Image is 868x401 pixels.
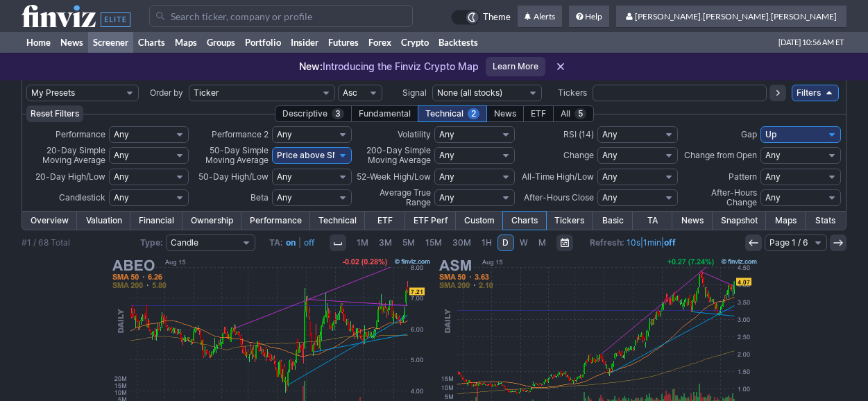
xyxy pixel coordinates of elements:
[546,212,593,230] a: Tickers
[483,10,511,25] span: Theme
[298,237,301,248] span: |
[365,212,405,230] a: ETF
[553,105,594,122] div: All
[299,60,323,72] span: New:
[503,212,546,230] a: Charts
[332,108,344,119] span: 3
[379,237,392,248] span: 3M
[286,237,296,248] a: on
[374,234,397,251] a: 3M
[240,32,286,53] a: Portfolio
[486,57,545,76] a: Learn More
[212,129,269,139] span: Performance 2
[275,105,352,122] div: Descriptive
[330,234,346,251] button: Interval
[616,6,846,28] a: [PERSON_NAME].[PERSON_NAME].[PERSON_NAME]
[35,171,105,182] span: 20-Day High/Low
[778,32,844,53] span: [DATE] 10:56 AM ET
[556,234,573,251] button: Range
[182,212,241,230] a: Ownership
[77,212,130,230] a: Valuation
[538,237,546,248] span: M
[806,212,845,230] a: Stats
[792,85,839,101] a: Filters
[451,10,511,25] a: Theme
[558,87,587,98] span: Tickers
[310,212,365,230] a: Technical
[425,237,442,248] span: 15M
[575,108,586,119] span: 5
[140,237,163,248] b: Type:
[202,32,240,53] a: Groups
[323,32,364,53] a: Futures
[486,105,524,122] div: News
[88,32,133,53] a: Screener
[563,150,594,160] span: Change
[672,212,712,230] a: News
[402,237,415,248] span: 5M
[515,234,533,251] a: W
[684,150,757,160] span: Change from Open
[133,32,170,53] a: Charts
[518,6,562,28] a: Alerts
[643,237,661,248] a: 1min
[398,129,431,139] span: Volatility
[534,234,551,251] a: M
[635,11,837,22] span: [PERSON_NAME].[PERSON_NAME].[PERSON_NAME]
[241,212,310,230] a: Performance
[198,171,269,182] span: 50-Day High/Low
[396,32,434,53] a: Crypto
[26,105,83,122] button: Reset Filters
[563,129,594,139] span: RSI (14)
[56,32,88,53] a: News
[664,237,676,248] a: off
[286,32,323,53] a: Insider
[398,234,420,251] a: 5M
[711,187,757,207] span: After-Hours Change
[593,212,632,230] a: Basic
[351,105,418,122] div: Fundamental
[523,105,554,122] div: ETF
[205,145,269,165] span: 50-Day Simple Moving Average
[380,187,431,207] span: Average True Range
[299,60,479,74] p: Introducing the Finviz Crypto Map
[150,87,183,98] span: Order by
[269,237,283,248] b: TA:
[713,212,766,230] a: Snapshot
[741,129,757,139] span: Gap
[468,108,479,119] span: 2
[22,236,70,250] div: #1 / 68 Total
[22,212,77,230] a: Overview
[456,212,503,230] a: Custom
[633,212,672,230] a: TA
[42,145,105,165] span: 20-Day Simple Moving Average
[627,237,640,248] a: 10s
[448,234,476,251] a: 30M
[482,237,492,248] span: 1H
[590,237,624,248] b: Refresh:
[364,32,396,53] a: Forex
[357,171,431,182] span: 52-Week High/Low
[477,234,497,251] a: 1H
[729,171,757,182] span: Pattern
[250,192,269,203] span: Beta
[402,87,427,98] span: Signal
[590,236,676,250] span: | |
[56,129,105,139] span: Performance
[522,171,594,182] span: All-Time High/Low
[524,192,594,203] span: After-Hours Close
[434,32,483,53] a: Backtests
[405,212,456,230] a: ETF Perf
[22,32,56,53] a: Home
[569,6,609,28] a: Help
[766,212,806,230] a: Maps
[366,145,431,165] span: 200-Day Simple Moving Average
[357,237,368,248] span: 1M
[170,32,202,53] a: Maps
[352,234,373,251] a: 1M
[130,212,182,230] a: Financial
[304,237,314,248] a: off
[452,237,471,248] span: 30M
[502,237,509,248] span: D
